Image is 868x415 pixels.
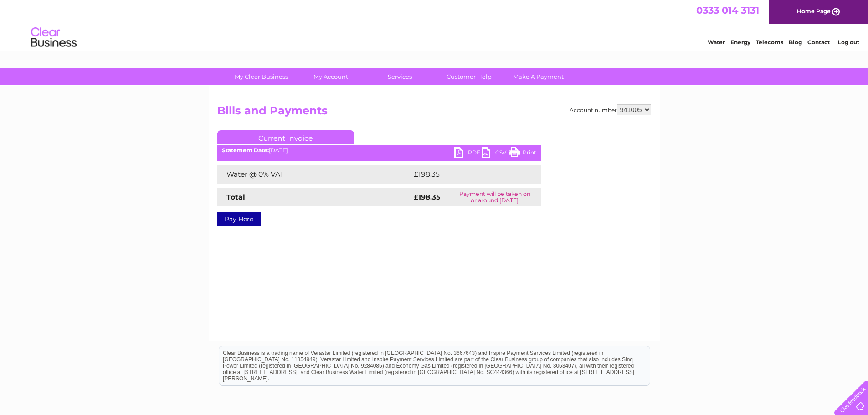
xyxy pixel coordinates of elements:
[217,212,261,226] a: Pay Here
[570,104,651,115] div: Account number
[838,39,859,46] a: Log out
[222,147,269,154] b: Statement Date:
[756,39,783,46] a: Telecoms
[696,5,759,16] a: 0333 014 3131
[224,68,299,85] a: My Clear Business
[807,39,830,46] a: Contact
[431,68,507,85] a: Customer Help
[708,39,725,46] a: Water
[449,188,540,206] td: Payment will be taken on or around [DATE]
[219,5,650,44] div: Clear Business is a trading name of Verastar Limited (registered in [GEOGRAPHIC_DATA] No. 3667643...
[789,39,802,46] a: Blog
[362,68,437,85] a: Services
[414,193,440,201] strong: £198.35
[217,104,651,122] h2: Bills and Payments
[293,68,368,85] a: My Account
[501,68,576,85] a: Make A Payment
[217,147,541,154] div: [DATE]
[217,165,411,184] td: Water @ 0% VAT
[482,147,509,160] a: CSV
[226,193,245,201] strong: Total
[509,147,536,160] a: Print
[217,130,354,144] a: Current Invoice
[730,39,750,46] a: Energy
[454,147,482,160] a: PDF
[411,165,524,184] td: £198.35
[31,24,77,51] img: logo.png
